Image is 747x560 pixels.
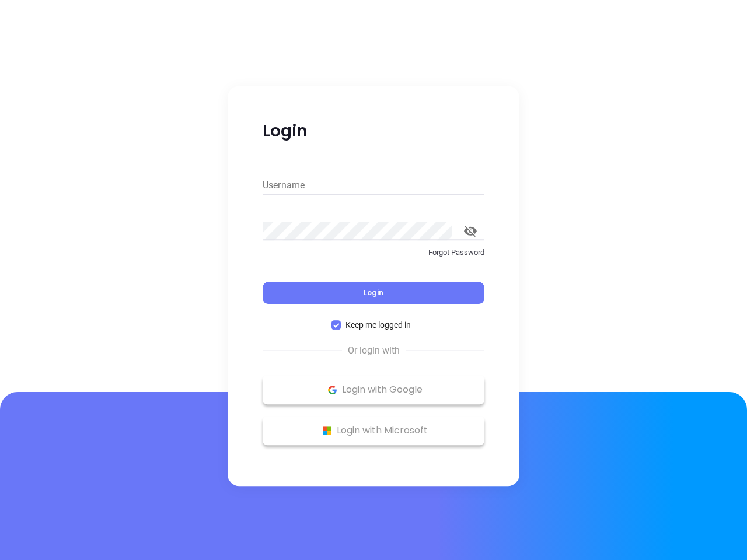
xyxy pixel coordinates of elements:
img: Microsoft Logo [320,423,334,438]
img: Google Logo [325,383,340,397]
span: Or login with [342,344,406,358]
button: toggle password visibility [456,217,484,245]
button: Microsoft Logo Login with Microsoft [263,416,484,445]
button: Google Logo Login with Google [263,375,484,404]
p: Forgot Password [263,247,484,258]
span: Keep me logged in [341,318,416,331]
p: Login [263,121,484,142]
p: Login with Google [268,381,479,398]
button: Login [263,282,484,304]
p: Login with Microsoft [268,422,479,439]
span: Login [364,288,383,297]
a: Forgot Password [263,247,484,268]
